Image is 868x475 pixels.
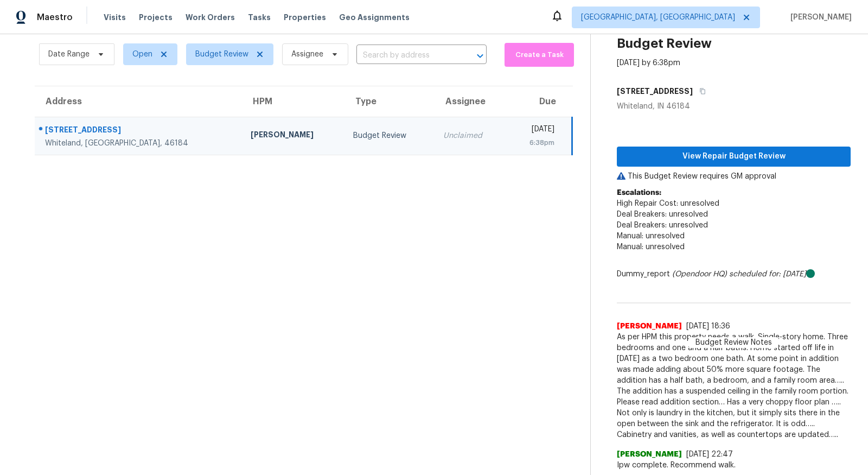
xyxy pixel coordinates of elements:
[617,321,682,332] span: [PERSON_NAME]
[473,48,488,64] button: Open
[617,460,851,471] span: Ipw complete. Recommend walk.
[617,243,685,251] span: Manual: unresolved
[617,221,708,229] span: Deal Breakers: unresolved
[617,449,682,460] span: [PERSON_NAME]
[510,49,569,61] span: Create a Task
[353,130,426,141] div: Budget Review
[443,130,498,141] div: Unclaimed
[617,101,851,112] div: Whiteland, IN 46184
[729,270,806,278] i: scheduled for: [DATE]
[617,86,693,97] h5: [STREET_ADDRESS]
[617,38,712,49] h2: Budget Review
[689,337,778,348] span: Budget Review Notes
[45,124,233,138] div: [STREET_ADDRESS]
[139,12,173,23] span: Projects
[515,137,554,148] div: 6:38pm
[617,332,851,440] span: As per HPM this property needs a walk. Single-story home. Three bedrooms and one and a half baths...
[284,12,326,23] span: Properties
[339,12,410,23] span: Geo Assignments
[132,49,152,60] span: Open
[35,86,242,117] th: Address
[507,86,572,117] th: Due
[344,86,435,117] th: Type
[686,451,733,458] span: [DATE] 22:47
[37,12,73,23] span: Maestro
[48,49,90,60] span: Date Range
[581,12,735,23] span: [GEOGRAPHIC_DATA], [GEOGRAPHIC_DATA]
[617,200,719,207] span: High Repair Cost: unresolved
[617,211,708,218] span: Deal Breakers: unresolved
[617,232,685,240] span: Manual: unresolved
[672,270,727,278] i: (Opendoor HQ)
[104,12,126,23] span: Visits
[786,12,852,23] span: [PERSON_NAME]
[291,49,323,60] span: Assignee
[617,269,851,280] div: Dummy_report
[686,322,730,330] span: [DATE] 18:36
[186,12,235,23] span: Work Orders
[195,49,248,60] span: Budget Review
[435,86,507,117] th: Assignee
[693,81,707,101] button: Copy Address
[617,147,851,167] button: View Repair Budget Review
[505,43,574,67] button: Create a Task
[626,150,842,163] span: View Repair Budget Review
[356,47,456,64] input: Search by address
[45,138,233,149] div: Whiteland, [GEOGRAPHIC_DATA], 46184
[515,124,554,137] div: [DATE]
[248,14,271,21] span: Tasks
[617,171,851,182] p: This Budget Review requires GM approval
[251,129,336,143] div: [PERSON_NAME]
[617,189,661,197] b: Escalations:
[617,58,680,68] div: [DATE] by 6:38pm
[242,86,344,117] th: HPM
